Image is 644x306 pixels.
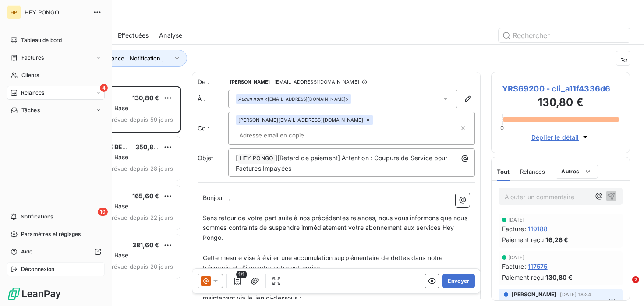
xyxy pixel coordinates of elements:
[502,262,526,271] span: Facture :
[508,255,525,260] span: [DATE]
[531,133,579,142] span: Déplier le détail
[159,31,182,40] span: Analyse
[499,28,630,42] input: Rechercher
[25,9,88,16] span: HEY PONGO
[236,154,449,172] span: ][Retard de paiement] Attention : Coupure de Service pour Factures Impayées
[508,217,525,222] span: [DATE]
[21,230,81,238] span: Paramètres et réglages
[560,292,591,297] span: [DATE] 18:34
[108,116,173,123] span: prévue depuis 59 jours
[198,154,217,162] span: Objet :
[228,194,230,201] span: ,
[238,117,364,123] span: [PERSON_NAME][EMAIL_ADDRESS][DOMAIN_NAME]
[272,79,359,84] span: - [EMAIL_ADDRESS][DOMAIN_NAME]
[238,154,275,164] span: HEY PONGO
[502,95,619,112] h3: 130,80 €
[132,94,159,102] span: 130,80 €
[135,143,163,151] span: 350,85 €
[236,129,337,142] input: Adresse email en copie ...
[203,194,225,201] span: Bonjour
[230,79,270,84] span: [PERSON_NAME]
[502,235,544,244] span: Paiement reçu
[238,96,349,102] div: <[EMAIL_ADDRESS][DOMAIN_NAME]>
[21,248,33,256] span: Aide
[118,31,149,40] span: Effectuées
[98,208,108,216] span: 10
[545,235,568,244] span: 16,26 €
[520,168,545,175] span: Relances
[442,274,474,288] button: Envoyer
[21,89,44,97] span: Relances
[198,77,228,86] span: De :
[502,273,544,282] span: Paiement reçu
[7,5,21,19] div: HP
[7,245,105,259] a: Aide
[198,95,228,103] label: À :
[529,132,592,142] button: Déplier le détail
[236,154,238,162] span: [
[21,54,44,62] span: Factures
[21,213,53,221] span: Notifications
[632,276,639,283] span: 2
[132,241,159,249] span: 381,60 €
[21,71,39,79] span: Clients
[108,165,173,172] span: prévue depuis 28 jours
[21,36,62,44] span: Tableau de bord
[21,106,40,114] span: Tâches
[528,224,548,233] span: 119188
[108,263,173,270] span: prévue depuis 20 jours
[75,55,171,62] span: Niveau de relance : Notification , ...
[512,291,557,299] span: [PERSON_NAME]
[7,287,61,301] img: Logo LeanPay
[198,124,228,133] label: Cc :
[497,168,510,175] span: Tout
[203,214,469,242] span: Sans retour de votre part suite à nos précédentes relances, nous vous informons que nous sommes c...
[203,254,445,271] span: Cette mesure vise à éviter une accumulation supplémentaire de dettes dans notre trésorerie et d'i...
[614,276,635,297] iframe: Intercom live chat
[236,271,247,278] span: 1/1
[528,262,548,271] span: 117575
[502,224,526,233] span: Facture :
[100,84,108,92] span: 4
[502,83,619,95] span: YRS69200 - cli_a11f4336d6
[62,50,187,67] button: Niveau de relance : Notification , ...
[108,214,173,221] span: prévue depuis 22 jours
[500,124,504,131] span: 0
[132,192,159,200] span: 165,60 €
[545,273,572,282] span: 130,80 €
[238,96,263,102] em: Aucun nom
[556,165,598,179] button: Autres
[21,265,55,273] span: Déconnexion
